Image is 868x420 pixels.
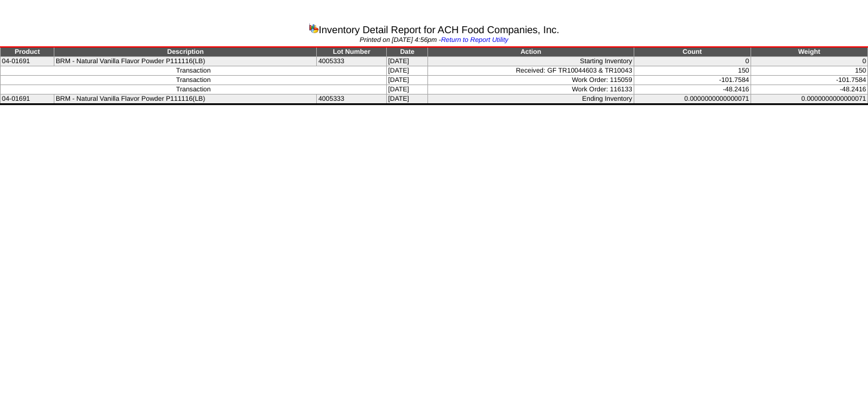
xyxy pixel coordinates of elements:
[441,36,509,44] a: Return to Report Utility
[386,76,427,85] td: [DATE]
[1,76,387,85] td: Transaction
[317,47,387,57] td: Lot Number
[386,95,427,105] td: [DATE]
[1,57,54,66] td: 04-01691
[634,95,751,105] td: 0.0000000000000071
[1,66,387,76] td: Transaction
[386,85,427,95] td: [DATE]
[634,47,751,57] td: Count
[317,95,387,105] td: 4005333
[317,57,387,66] td: 4005333
[1,85,387,95] td: Transaction
[751,66,867,76] td: 150
[54,57,317,66] td: BRM - Natural Vanilla Flavor Powder P111116(LB)
[751,95,867,105] td: 0.0000000000000071
[386,57,427,66] td: [DATE]
[386,47,427,57] td: Date
[428,47,634,57] td: Action
[634,76,751,85] td: -101.7584
[54,95,317,105] td: BRM - Natural Vanilla Flavor Powder P111116(LB)
[428,95,634,105] td: Ending Inventory
[54,47,317,57] td: Description
[428,76,634,85] td: Work Order: 115059
[428,57,634,66] td: Starting Inventory
[309,23,319,33] img: graph.gif
[428,66,634,76] td: Received: GF TR10044603 & TR10043
[428,85,634,95] td: Work Order: 116133
[1,95,54,105] td: 04-01691
[751,57,867,66] td: 0
[1,47,54,57] td: Product
[634,66,751,76] td: 150
[634,57,751,66] td: 0
[751,85,867,95] td: -48.2416
[634,85,751,95] td: -48.2416
[751,47,867,57] td: Weight
[751,76,867,85] td: -101.7584
[386,66,427,76] td: [DATE]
